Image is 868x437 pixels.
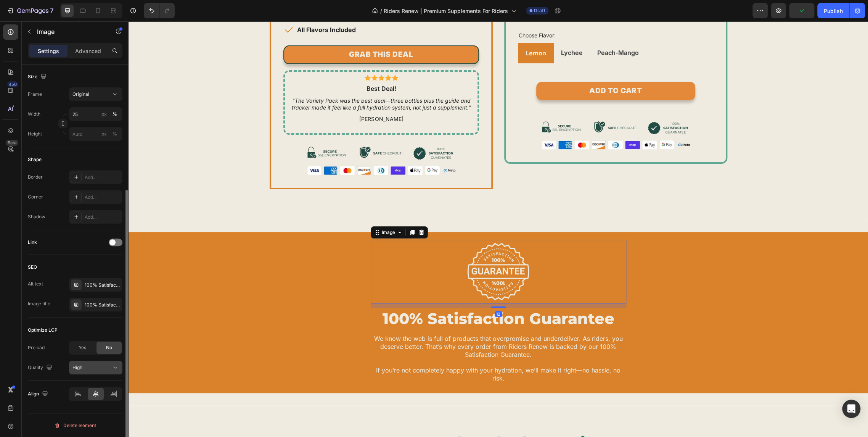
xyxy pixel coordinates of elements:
div: Add... [85,214,121,221]
h2: Frequently Asked Questions [223,411,517,432]
div: Image [252,208,268,214]
div: Corner [28,194,43,200]
div: Size [28,72,48,82]
div: Add... [85,194,121,201]
span: Draft [534,7,545,14]
div: SEO [28,264,37,271]
div: Delete element [54,421,96,430]
div: % [113,131,117,137]
h2: 100% Satisfaction Guarantee [242,287,498,308]
button: % [100,129,109,139]
div: Image title [28,300,50,307]
button: ADD TO CART [408,60,567,79]
span: Yes [79,344,86,351]
p: Advanced [75,47,101,55]
button: 7 [3,3,57,18]
button: GRAB THIS DEAL [155,24,350,43]
div: px [101,131,107,137]
div: Beta [6,140,18,146]
strong: Lemon [397,28,418,35]
div: Link [28,239,37,246]
p: Image [37,27,102,36]
span: / [380,7,382,15]
div: Shadow [28,213,45,220]
p: Settings [38,47,59,55]
label: Frame [28,91,42,98]
input: px% [69,127,122,141]
p: "The Variety Pack was the best deal—three bottles plus the guide and tracker made it feel like a ... [160,76,346,90]
div: Shape [28,156,42,163]
span: No [106,344,112,351]
p: 7 [50,6,53,15]
div: 100% Satisfaction Guarantee [85,302,121,308]
button: px [110,129,119,139]
iframe: To enrich screen reader interactions, please activate Accessibility in Grammarly extension settings [129,21,868,437]
div: ADD TO CART [461,65,513,74]
input: px% [69,107,122,121]
p: Best Deal! [160,63,346,71]
span: Riders Renew | Premium Supplements For Riders [384,7,508,15]
p: All Flavors Included [169,3,227,14]
img: gempages_585907673984139979-01a99e87-176d-46a7-889a-4b8fa5d73fc1.jpg [409,97,565,129]
div: 12 [366,290,374,296]
div: Border [28,174,43,181]
div: GRAB THIS DEAL [220,29,285,38]
div: % [113,111,117,118]
div: Publish [824,7,843,15]
div: Quality [28,363,54,373]
label: Width [28,111,40,118]
div: Align [28,389,50,399]
div: Alt text [28,281,43,287]
img: 100% Satisfaction Guarantee [338,218,402,282]
strong: Peach-Mango [469,27,510,35]
div: Open Intercom Messenger [842,400,860,418]
div: Add... [85,174,121,181]
div: 450 [7,81,18,87]
button: Publish [817,3,849,18]
div: Preload [28,344,45,351]
button: Delete element [28,419,122,432]
button: px [110,110,119,119]
img: gempages_585907673984139979-01a99e87-176d-46a7-889a-4b8fa5d73fc1.jpg [174,123,331,154]
button: % [100,110,109,119]
div: 100% Satisfaction Guarantee [85,282,121,289]
p: If you’re not completely happy with your hydration, we’ll make it right—no hassle, no risk. [243,345,497,361]
p: We know the web is full of products that overpromise and underdeliver. As riders, you deserve bet... [243,313,497,337]
p: [PERSON_NAME] [231,94,275,101]
button: Original [69,87,122,101]
strong: Lychee [432,27,454,35]
span: Original [72,91,89,98]
div: Optimize LCP [28,327,58,334]
div: Undo/Redo [144,3,175,18]
div: px [101,111,107,118]
span: High [72,364,82,370]
button: High [69,361,122,374]
label: Height [28,131,42,137]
